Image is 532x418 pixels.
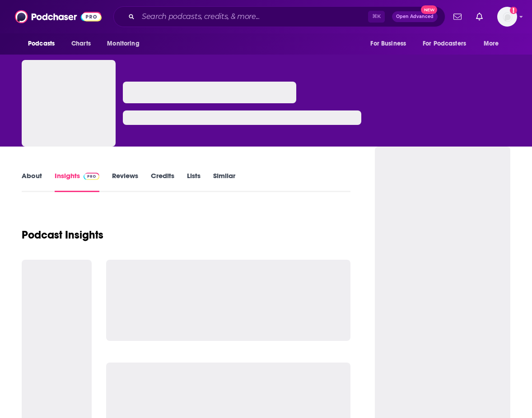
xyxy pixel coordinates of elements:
a: Lists [187,171,201,192]
img: User Profile [497,7,517,27]
a: Charts [65,35,96,52]
span: Monitoring [107,37,139,50]
button: open menu [417,35,479,52]
div: Search podcasts, credits, & more... [113,6,445,27]
a: Credits [151,171,174,192]
span: For Business [370,37,406,50]
button: Show profile menu [497,7,517,27]
span: Open Advanced [396,14,434,19]
img: Podchaser - Follow, Share and Rate Podcasts [15,8,102,25]
span: For Podcasters [423,37,466,50]
svg: Add a profile image [510,7,517,14]
button: open menu [101,35,151,52]
span: Logged in as shcarlos [497,7,517,27]
h1: Podcast Insights [22,228,103,242]
input: Search podcasts, credits, & more... [138,9,368,24]
button: Open AdvancedNew [392,11,438,22]
a: InsightsPodchaser Pro [55,171,99,192]
a: Show notifications dropdown [472,9,486,24]
span: Charts [71,37,91,50]
a: Similar [213,171,235,192]
button: open menu [477,35,510,52]
img: Podchaser Pro [84,173,99,180]
a: About [22,171,42,192]
a: Show notifications dropdown [450,9,465,24]
span: ⌘ K [368,11,385,23]
span: Podcasts [28,37,55,50]
span: More [484,37,499,50]
button: open menu [364,35,417,52]
button: open menu [22,35,66,52]
span: New [421,5,437,14]
a: Reviews [112,171,138,192]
